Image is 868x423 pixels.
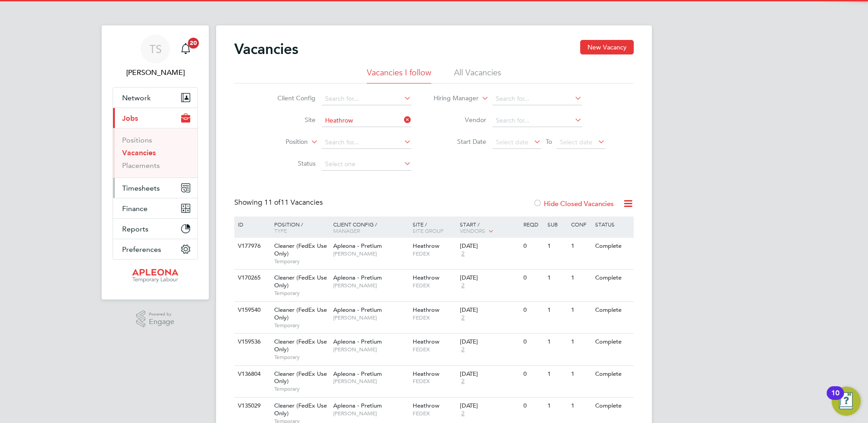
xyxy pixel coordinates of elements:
span: Cleaner (FedEx Use Only) [274,306,327,321]
span: 11 of [264,198,281,207]
div: 1 [569,398,592,414]
a: Placements [122,161,160,170]
span: Tracy Sellick [113,67,198,78]
span: Cleaner (FedEx Use Only) [274,402,327,417]
label: Status [263,159,316,167]
div: Complete [593,238,632,255]
div: Complete [593,270,632,286]
span: Cleaner (FedEx Use Only) [274,338,327,353]
div: Complete [593,366,632,383]
button: Preferences [113,239,197,259]
img: apleona-logo-retina.png [132,269,178,283]
div: 1 [545,334,569,350]
div: 0 [521,398,545,414]
span: Temporary [274,354,329,361]
span: 2 [460,250,466,258]
span: Cleaner (FedEx Use Only) [274,242,327,257]
div: Site / [410,216,458,238]
span: Select date [496,138,528,146]
input: Select one [322,158,411,171]
span: 2 [460,314,466,322]
span: [PERSON_NAME] [333,346,408,353]
span: Heathrow [413,274,439,281]
div: [DATE] [460,274,519,282]
button: New Vacancy [580,40,634,54]
div: 10 [831,393,839,405]
span: TS [149,43,162,55]
a: Powered byEngage [136,310,175,328]
span: [PERSON_NAME] [333,314,408,321]
span: Heathrow [413,306,439,314]
span: Network [122,93,151,102]
div: Start / [458,216,521,239]
div: 1 [545,302,569,319]
a: Go to home page [113,269,198,283]
span: 2 [460,410,466,418]
div: [DATE] [460,402,519,410]
span: Type [274,227,287,234]
span: Timesheets [122,184,160,192]
div: V170265 [236,270,267,286]
div: [DATE] [460,338,519,346]
span: Heathrow [413,242,439,250]
span: 2 [460,378,466,385]
button: Open Resource Center, 10 new notifications [832,387,861,416]
span: FEDEX [413,314,456,321]
span: Jobs [122,114,138,123]
span: Apleona - Pretium [333,370,382,378]
div: V159536 [236,334,267,350]
span: Apleona - Pretium [333,242,382,250]
span: 20 [188,38,199,49]
label: Site [263,116,316,124]
label: Client Config [263,94,316,102]
a: Vacancies [122,148,156,157]
div: Complete [593,334,632,350]
span: 2 [460,282,466,290]
span: Temporary [274,290,329,297]
div: Conf [569,216,592,232]
label: Start Date [434,138,486,146]
div: Sub [545,216,569,232]
div: Jobs [113,128,197,177]
div: Complete [593,302,632,319]
input: Search for... [322,93,411,105]
div: V136804 [236,366,267,383]
span: Heathrow [413,370,439,378]
li: Vacancies I follow [367,67,431,84]
div: 1 [545,366,569,383]
span: Heathrow [413,402,439,409]
div: V135029 [236,398,267,414]
span: Temporary [274,258,329,265]
span: FEDEX [413,250,456,257]
nav: Main navigation [102,25,209,300]
span: FEDEX [413,282,456,289]
div: 1 [569,270,592,286]
button: Network [113,88,197,108]
a: TS[PERSON_NAME] [113,34,198,78]
div: [DATE] [460,306,519,314]
input: Search for... [322,114,411,127]
div: 1 [545,270,569,286]
span: Apleona - Pretium [333,402,382,409]
div: 0 [521,270,545,286]
span: [PERSON_NAME] [333,410,408,417]
a: 20 [177,34,195,64]
li: All Vacancies [454,67,501,84]
label: Vendor [434,116,486,124]
span: Site Group [413,227,444,234]
span: Finance [122,204,148,213]
span: 2 [460,346,466,354]
label: Hide Closed Vacancies [533,199,614,208]
label: Hiring Manager [426,94,478,103]
span: Apleona - Pretium [333,338,382,345]
button: Jobs [113,108,197,128]
span: Cleaner (FedEx Use Only) [274,370,327,385]
div: Status [593,216,632,232]
span: Vendors [460,227,485,234]
div: 1 [569,334,592,350]
div: 1 [545,398,569,414]
span: Heathrow [413,338,439,345]
div: 0 [521,238,545,255]
div: V177976 [236,238,267,255]
div: Client Config / [331,216,410,238]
